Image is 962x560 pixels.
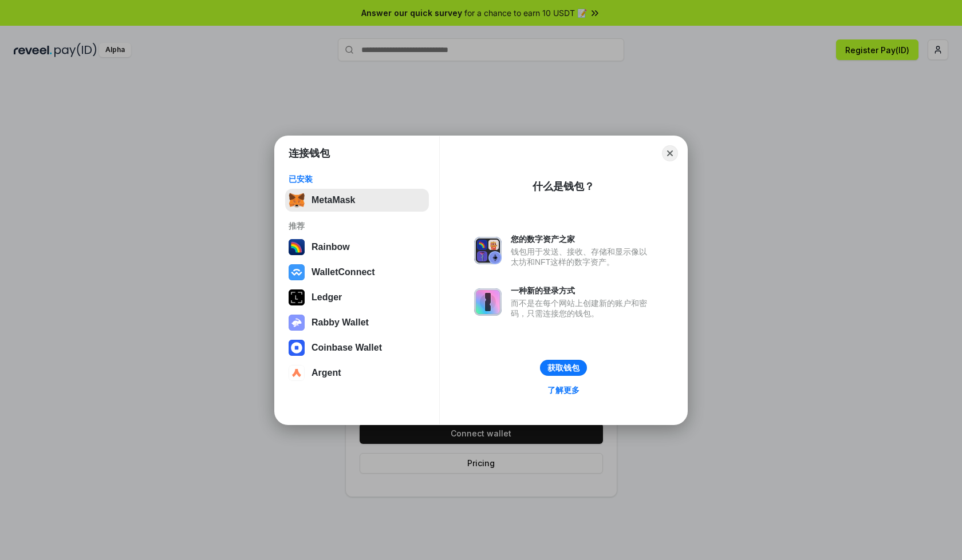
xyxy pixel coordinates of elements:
[474,288,502,316] img: svg+xml,%3Csvg%20xmlns%3D%22http%3A%2F%2Fwww.w3.org%2F2000%2Fsvg%22%20fill%3D%22none%22%20viewBox...
[285,261,429,284] button: WalletConnect
[289,146,330,160] h1: 连接钱包
[289,315,305,331] img: svg+xml,%3Csvg%20xmlns%3D%22http%3A%2F%2Fwww.w3.org%2F2000%2Fsvg%22%20fill%3D%22none%22%20viewBox...
[511,234,653,244] div: 您的数字资产之家
[285,236,429,259] button: Rainbow
[312,242,350,252] div: Rainbow
[511,298,653,319] div: 而不是在每个网站上创建新的账户和密码，只需连接您的钱包。
[289,264,305,280] img: svg+xml,%3Csvg%20width%3D%2228%22%20height%3D%2228%22%20viewBox%3D%220%200%2028%2028%22%20fill%3D...
[289,174,425,184] div: 已安装
[547,385,579,395] div: 了解更多
[541,383,586,398] a: 了解更多
[289,365,305,381] img: svg+xml,%3Csvg%20width%3D%2228%22%20height%3D%2228%22%20viewBox%3D%220%200%2028%2028%22%20fill%3D...
[312,292,342,303] div: Ledger
[289,340,305,356] img: svg+xml,%3Csvg%20width%3D%2228%22%20height%3D%2228%22%20viewBox%3D%220%200%2028%2028%22%20fill%3D...
[312,368,341,378] div: Argent
[540,360,587,376] button: 获取钱包
[662,145,678,161] button: Close
[289,221,425,231] div: 推荐
[533,180,594,193] div: 什么是钱包？
[312,267,375,277] div: WalletConnect
[312,317,369,328] div: Rabby Wallet
[285,189,429,212] button: MetaMask
[511,285,653,296] div: 一种新的登录方式
[289,239,305,255] img: svg+xml,%3Csvg%20width%3D%22120%22%20height%3D%22120%22%20viewBox%3D%220%200%20120%20120%22%20fil...
[285,336,429,359] button: Coinbase Wallet
[285,311,429,334] button: Rabby Wallet
[547,363,579,373] div: 获取钱包
[312,343,382,353] div: Coinbase Wallet
[474,237,502,264] img: svg+xml,%3Csvg%20xmlns%3D%22http%3A%2F%2Fwww.w3.org%2F2000%2Fsvg%22%20fill%3D%22none%22%20viewBox...
[511,247,653,267] div: 钱包用于发送、接收、存储和显示像以太坊和NFT这样的数字资产。
[285,286,429,309] button: Ledger
[285,362,429,384] button: Argent
[289,192,305,208] img: svg+xml,%3Csvg%20fill%3D%22none%22%20height%3D%2233%22%20viewBox%3D%220%200%2035%2033%22%20width%...
[312,195,355,205] div: MetaMask
[289,289,305,305] img: svg+xml,%3Csvg%20xmlns%3D%22http%3A%2F%2Fwww.w3.org%2F2000%2Fsvg%22%20width%3D%2228%22%20height%3...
